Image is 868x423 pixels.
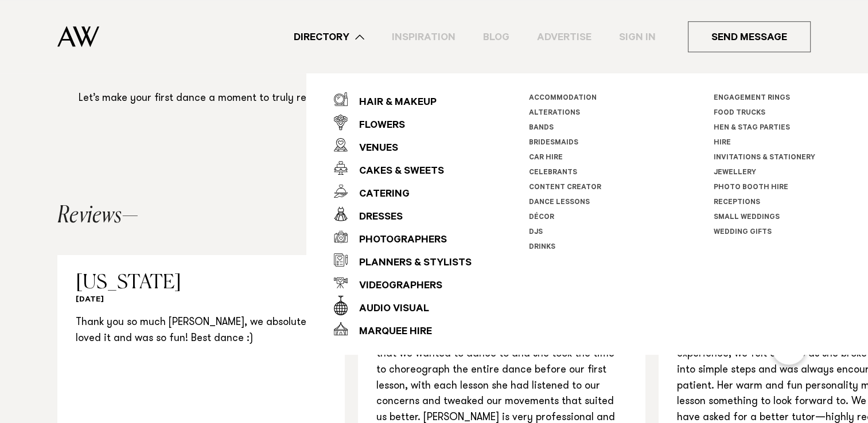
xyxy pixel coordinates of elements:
[529,154,563,162] a: Car Hire
[57,26,99,47] img: Auckland Weddings Logo
[76,273,326,293] h3: [US_STATE]
[348,160,444,183] div: Cakes & Sweets
[348,275,442,298] div: Videographers
[334,248,472,271] a: Planners & Stylists
[529,95,597,103] a: Accommodation
[348,138,398,160] div: Venues
[714,184,788,192] a: Photo Booth Hire
[529,199,590,207] a: Dance Lessons
[605,29,670,45] a: Sign In
[529,229,543,237] a: DJs
[714,154,815,162] a: Invitations & Stationery
[334,134,472,156] a: Venues
[529,184,601,192] a: Content Creator
[714,229,772,237] a: Wedding Gifts
[76,315,326,347] p: Thank you so much [PERSON_NAME], we absolutely loved it and was so fun! Best dance :)
[529,124,554,132] a: Bands
[714,214,780,222] a: Small Weddings
[714,124,790,132] a: Hen & Stag Parties
[334,225,472,248] a: Photographers
[348,206,403,229] div: Dresses
[348,298,429,321] div: Audio Visual
[469,29,523,45] a: Blog
[348,183,410,206] div: Catering
[334,88,472,111] a: Hair & Makeup
[348,229,447,252] div: Photographers
[523,29,605,45] a: Advertise
[714,169,756,177] a: Jewellery
[334,111,472,134] a: Flowers
[688,21,811,52] a: Send Message
[529,139,578,147] a: Bridesmaids
[714,139,731,147] a: Hire
[348,92,437,115] div: Hair & Makeup
[529,214,554,222] a: Décor
[334,271,472,294] a: Videographers
[334,294,472,317] a: Audio Visual
[714,199,760,207] a: Receptions
[334,202,472,225] a: Dresses
[334,317,472,340] a: Marquee Hire
[348,252,472,275] div: Planners & Stylists
[529,169,577,177] a: Celebrants
[334,156,472,179] a: Cakes & Sweets
[529,109,580,117] a: Alterations
[714,95,790,103] a: Engagement Rings
[378,29,469,45] a: Inspiration
[280,29,378,45] a: Directory
[76,295,326,306] h6: [DATE]
[57,205,138,228] h2: Reviews
[714,109,765,117] a: Food Trucks
[348,115,405,138] div: Flowers
[348,321,432,344] div: Marquee Hire
[529,244,555,252] a: Drinks
[334,179,472,202] a: Catering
